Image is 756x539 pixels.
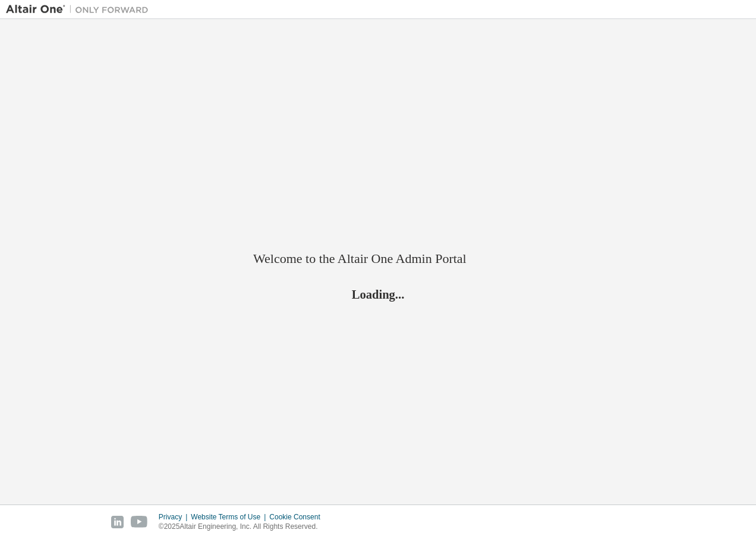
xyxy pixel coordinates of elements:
[131,516,148,528] img: youtube.svg
[111,516,124,528] img: linkedin.svg
[6,4,155,15] img: Altair One
[159,512,191,522] div: Privacy
[191,512,269,522] div: Website Terms of Use
[269,512,327,522] div: Cookie Consent
[253,250,503,267] h2: Welcome to the Altair One Admin Portal
[253,287,503,302] h2: Loading...
[159,522,327,532] p: © 2025 Altair Engineering, Inc. All Rights Reserved.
